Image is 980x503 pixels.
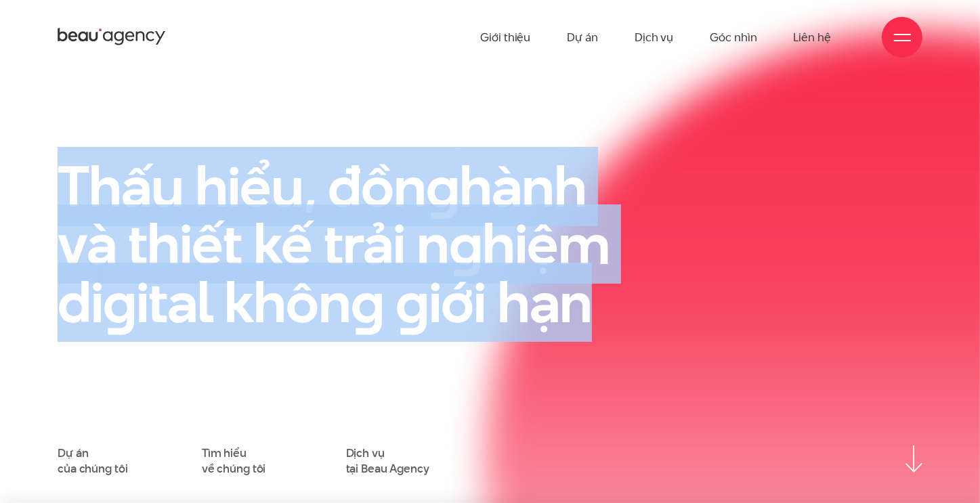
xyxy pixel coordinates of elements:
a: Tìm hiểuvề chúng tôi [202,445,266,476]
en: g [103,263,136,342]
en: g [351,263,384,342]
h1: Thấu hiểu, đồn hành và thiết kế trải n hiệm di ital khôn iới hạn [58,158,627,332]
en: g [396,263,429,342]
a: Dự áncủa chúng tôi [58,445,127,476]
a: Dịch vụtại Beau Agency [346,445,429,476]
en: g [426,147,459,226]
en: g [449,204,482,284]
